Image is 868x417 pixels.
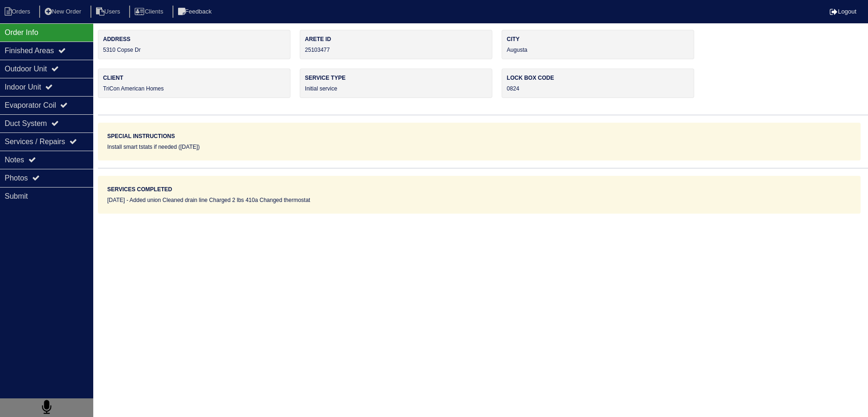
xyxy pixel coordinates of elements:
li: New Order [39,6,89,18]
div: [DATE] - Added union Cleaned drain line Charged 2 lbs 410a Changed thermostat [107,196,851,204]
label: Lock box code [507,74,689,82]
label: Arete ID [305,35,487,43]
div: Augusta [502,30,694,59]
a: New Order [39,8,89,15]
li: Clients [129,6,171,18]
li: Users [90,6,128,18]
a: Clients [129,8,171,15]
a: Users [90,8,128,15]
div: Initial service [300,69,492,98]
label: Address [103,35,285,43]
div: 25103477 [300,30,492,59]
label: Client [103,74,285,82]
div: 5310 Copse Dr [98,30,290,59]
label: Special Instructions [107,132,175,140]
li: Feedback [172,6,219,18]
div: TriCon American Homes [98,69,290,98]
label: Services Completed [107,185,172,194]
label: City [507,35,689,43]
div: Install smart tstats if needed ([DATE]) [107,143,851,151]
div: 0824 [502,69,694,98]
label: Service Type [305,74,487,82]
a: Logout [830,8,856,15]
